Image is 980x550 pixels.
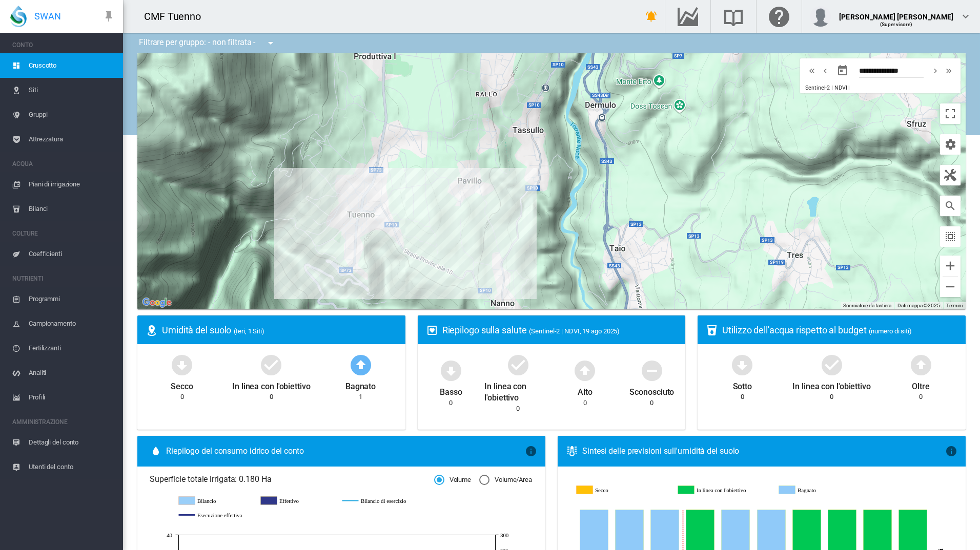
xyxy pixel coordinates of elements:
div: 0 [270,392,273,401]
span: CONTO [12,37,115,53]
span: Cruscotto [29,53,115,78]
md-icon: icon-information [945,445,957,457]
span: NUTRIENTI [12,270,115,287]
span: Dati mappa ©2025 [897,303,940,308]
button: icon-bell-ring [641,6,662,27]
a: Termini [946,303,963,308]
button: icon-chevron-right [929,65,942,77]
div: Riepilogo sulla salute [442,324,678,336]
span: (numero di siti) [869,327,911,335]
span: COLTURE [12,225,115,242]
div: 0 [741,392,744,401]
span: | [848,84,850,91]
div: Secco [171,377,193,392]
g: Bilancio [179,496,251,505]
span: (Supervisore) [880,22,913,27]
md-icon: icon-arrow-down-bold-circle [439,358,463,383]
div: CMF Tuenno [144,9,210,24]
md-icon: icon-chevron-left [820,65,831,77]
span: Analiti [29,361,115,385]
md-icon: Fare clic qui per ottenere assistenza [767,10,791,23]
div: Utilizzo dell'acqua rispetto al budget [722,324,957,336]
md-icon: icon-thermometer-lines [566,445,578,457]
div: 0 [180,392,184,401]
div: In linea con l'obiettivo [484,377,552,404]
md-icon: icon-pin [103,10,115,23]
md-icon: icon-magnify [944,200,956,212]
img: SWAN-Landscape-Logo-Colour-drop.png [10,6,27,27]
button: icon-select-all [940,226,961,247]
md-icon: icon-menu-down [264,37,277,49]
md-icon: icon-chevron-down [959,10,972,23]
g: Esecuzione effettiva [179,511,251,520]
div: In linea con l'obiettivo [792,377,871,392]
md-icon: icon-chevron-double-left [806,65,818,77]
md-icon: icon-minus-circle [640,358,664,383]
button: icon-chevron-left [819,65,832,77]
md-icon: Ricerca nella base di conoscenze [721,10,746,23]
button: icon-menu-down [260,33,281,53]
div: 1 [359,392,362,401]
span: (Ieri, 1 Siti) [234,327,264,335]
button: md-calendar [832,60,853,81]
md-icon: icon-checkbox-marked-circle [506,352,530,377]
a: Visualizza questa zona in Google Maps (in una nuova finestra) [140,296,174,309]
md-icon: icon-checkbox-marked-circle [259,352,283,377]
button: Zoom avanti [940,256,961,276]
span: Programmi [29,287,115,311]
md-radio-button: Volume/Area [479,475,532,484]
div: Bagnato [345,377,376,392]
span: Bilanci [29,197,115,221]
span: Profili [29,385,115,410]
span: Gruppi [29,102,115,127]
g: Bilancio di esercizio [342,496,414,505]
span: Utenti del conto [29,455,115,479]
span: SWAN [34,10,61,23]
div: Alto [578,383,593,398]
md-icon: icon-heart-box-outline [426,324,438,336]
div: 0 [449,398,453,408]
span: Siti [29,78,115,102]
img: profile.jpg [810,6,831,27]
div: Sconosciuto [629,383,674,398]
g: Effettivo [261,496,333,505]
button: Attiva/disattiva vista schermo intero [940,103,961,124]
button: icon-chevron-double-right [942,65,955,77]
button: icon-magnify [940,196,961,216]
tspan: 40 [167,532,172,538]
span: Superficie totale irrigata: 0.180 Ha [150,474,434,485]
md-icon: icon-checkbox-marked-circle [820,352,844,377]
span: Dettagli del conto [29,430,115,455]
div: 0 [919,392,923,401]
div: In linea con l'obiettivo [232,377,311,392]
div: Sintesi delle previsioni sull'umidità del suolo [582,446,945,457]
md-icon: Vai all'hub dei dati [676,10,700,23]
span: Campionamento [29,311,115,336]
tspan: 300 [500,532,509,538]
md-icon: icon-arrow-down-bold-circle [170,352,194,377]
div: 0 [830,392,833,401]
img: Google [140,296,174,309]
div: Sotto [733,377,752,392]
button: Scorciatoie da tastiera [843,302,891,309]
button: Zoom indietro [940,277,961,297]
span: Attrezzatura [29,127,115,152]
md-icon: icon-chevron-right [930,65,941,77]
div: Basso [440,383,462,398]
g: In linea con l'obiettivo [678,485,771,495]
md-icon: icon-arrow-up-bold-circle [909,352,933,377]
span: ACQUA [12,156,115,172]
md-icon: icon-map-marker-radius [146,324,158,336]
span: (Sentinel-2 | NDVI, 19 ago 2025) [529,327,620,335]
button: icon-cog [940,134,961,155]
div: 0 [650,398,654,408]
div: [PERSON_NAME] [PERSON_NAME] [839,8,953,18]
div: Filtrare per gruppo: - non filtrata - [131,33,284,53]
span: AMMINISTRAZIONE [12,414,115,430]
md-icon: icon-select-all [944,230,956,243]
md-icon: icon-cog [944,138,956,151]
md-icon: icon-bell-ring [645,10,658,23]
span: Piani di irrigazione [29,172,115,197]
span: Sentinel-2 | NDVI [805,84,847,91]
md-icon: icon-information [525,445,537,457]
